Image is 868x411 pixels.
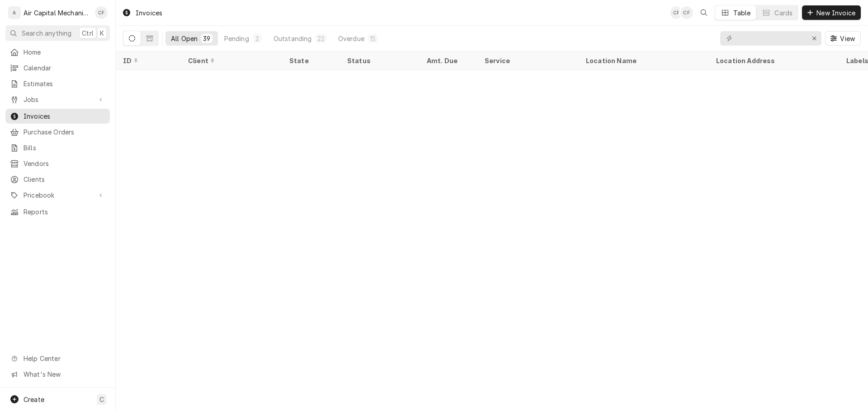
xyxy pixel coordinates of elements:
div: CF [670,6,683,19]
div: Pending [224,34,249,43]
span: What's New [24,369,104,379]
button: Open search [697,5,711,20]
a: Go to Pricebook [5,188,110,203]
div: Air Capital Mechanical [24,8,90,18]
div: CF [95,6,108,19]
span: View [838,34,857,43]
div: A [8,6,21,19]
div: Charles Faure's Avatar [670,6,683,19]
a: Go to Help Center [5,351,110,366]
div: 15 [370,34,376,43]
a: Purchase Orders [5,125,110,139]
span: Jobs [24,95,92,104]
a: Vendors [5,156,110,171]
div: 2 [255,34,260,43]
span: Help Center [24,354,104,363]
a: Estimates [5,76,110,91]
div: Overdue [338,34,364,43]
div: Charles Faure's Avatar [680,6,693,19]
div: Client [188,56,273,65]
div: Status [347,56,410,65]
span: Create [24,396,44,403]
span: Search anything [22,28,71,38]
div: Amt. Due [427,56,468,65]
div: All Open [171,34,198,43]
input: Keyword search [736,31,804,46]
div: Service [485,56,570,65]
span: Pricebook [24,190,92,200]
button: New Invoice [802,5,861,20]
span: Estimates [24,79,105,88]
span: Reports [24,207,105,217]
span: New Invoice [815,8,857,18]
div: Outstanding [274,34,312,43]
div: ID [123,56,172,65]
a: Go to What's New [5,367,110,382]
div: 39 [203,34,210,43]
button: View [825,31,861,46]
div: Location Address [716,56,830,65]
a: Go to Jobs [5,92,110,107]
a: Calendar [5,60,110,75]
div: State [289,56,333,65]
span: C [99,395,104,404]
button: Erase input [807,31,821,46]
span: Vendors [24,159,105,168]
div: Location Name [586,56,700,65]
a: Reports [5,204,110,219]
div: Cards [774,8,793,18]
span: Invoices [24,111,105,121]
div: CF [680,6,693,19]
a: Clients [5,172,110,187]
span: Clients [24,175,105,184]
span: Ctrl [82,28,94,38]
button: Search anythingCtrlK [5,25,110,41]
div: Table [733,8,751,18]
span: Bills [24,143,105,152]
span: Purchase Orders [24,127,105,137]
a: Bills [5,140,110,155]
div: 22 [317,34,325,43]
a: Invoices [5,109,110,124]
a: Home [5,45,110,60]
span: Home [24,47,105,57]
div: Charles Faure's Avatar [95,6,108,19]
span: K [100,28,104,38]
span: Calendar [24,63,105,73]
